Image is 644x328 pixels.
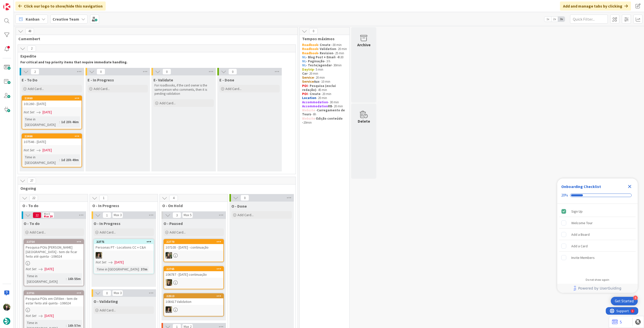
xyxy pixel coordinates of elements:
div: MS [164,306,223,313]
a: Powered by UserGuiding [560,284,635,293]
strong: Service [302,79,314,84]
span: 0 [228,69,237,75]
div: Welcome Tour is incomplete. [559,217,636,228]
div: Sign Up is complete. [559,206,636,217]
strong: NL [302,55,306,59]
i: Not Set [24,110,34,114]
div: SP [164,279,223,286]
div: 22770107105 - [DATE] - continuação [164,240,223,251]
img: avatar [3,318,10,325]
p: 30 min [302,43,347,47]
div: 22751 [24,291,84,295]
div: 1d 23h 46m [60,119,80,125]
strong: Website [302,116,315,121]
strong: - Validation [318,47,336,51]
span: Add Card... [159,101,176,105]
div: Checklist progress: 20% [561,193,634,198]
span: Add Card... [100,230,116,235]
div: Add and manage tabs by clicking [560,2,631,11]
span: E- Validate [153,77,173,82]
p: - 20min [302,117,347,125]
p: - 30 min [302,100,347,104]
p: - 20 min [302,96,347,100]
div: Checklist Container [557,178,638,293]
div: Time in [GEOGRAPHIC_DATA] [26,273,66,284]
div: 22513 [164,294,223,298]
p: For roadbooks, if the card owner is the same person who comments, then it is pending validation [154,83,213,96]
span: 0 [97,69,105,75]
div: 22754 [26,240,84,244]
span: 0 [309,28,318,34]
a: 22754Pesquisa POIs [PERSON_NAME][GEOGRAPHIC_DATA] - tem de ficar feito até quinta - 106024Not Set... [24,239,84,286]
a: 22771Personas PT - Locations CC + C&AMSNot Set[DATE]Time in [GEOGRAPHIC_DATA]:37m [94,239,154,274]
span: : [59,119,60,125]
strong: Carregamento de Tours [302,108,346,116]
div: Click our logo to show/hide this navigation [15,2,106,11]
div: 101260 - [DATE] [22,101,82,107]
strong: - Revision [318,51,333,55]
span: E - To Do [22,77,37,82]
span: O - Paused [164,221,183,226]
input: Quick Filter... [570,15,608,24]
p: - 20 min [302,72,347,76]
p: - 30min [302,63,347,67]
div: Checklist items [557,204,638,274]
div: Add a Board [571,231,590,238]
div: Max 3 [114,292,122,294]
span: O - Validating [94,299,118,304]
div: 22754Pesquisa POIs [PERSON_NAME][GEOGRAPHIC_DATA] - tem de ficar feito até quinta - 106024 [24,240,84,260]
span: Add Card... [237,213,254,217]
span: 22 [29,195,38,201]
a: 5 [612,319,622,325]
div: 22765 [166,267,223,271]
strong: Car [302,71,307,76]
div: 107105 - [DATE] - continuação [164,244,223,251]
span: 3 [173,212,181,218]
p: - - 6h [302,108,347,117]
div: 4 [633,296,638,300]
div: 22513108417 Validation [164,294,223,305]
span: Kanban [26,16,39,22]
span: : [59,157,60,163]
span: [DATE] [45,313,54,318]
div: Max 20 [44,215,53,218]
span: [DATE] [43,148,52,153]
div: Invite Members is incomplete. [559,252,636,263]
i: Not Set [96,260,106,264]
div: 22751 [26,291,84,295]
strong: POI [302,92,308,96]
span: O - To do [24,221,40,226]
div: Max 5 [184,214,191,216]
div: Pesquisa POIs em Clifden - tem de estar feito até quinta - 106024 [24,295,84,306]
div: 107546 - [DATE] [22,138,82,145]
p: - 20 min [302,92,347,96]
div: 22466107546 - [DATE] [22,134,82,145]
div: Max 2 [184,325,191,328]
div: 108417 Validation [164,298,223,305]
p: - 20 min [302,47,347,51]
span: 48 [25,28,34,34]
p: - 25 min [302,51,347,55]
span: O - In Progress [94,221,120,226]
span: O - To do [22,203,82,208]
div: 22770 [166,240,223,244]
div: Time in [GEOGRAPHIC_DATA] [96,266,139,272]
span: O - On Hold [162,203,221,208]
div: Time in [GEOGRAPHIC_DATA] [24,116,59,127]
img: BC [3,304,10,311]
strong: Website [302,108,315,112]
span: Add Card... [94,86,110,91]
span: : [139,266,140,272]
p: - 4h30 [302,55,347,59]
div: Max 3 [114,214,122,216]
strong: NL [302,63,306,67]
span: Camembert [18,36,291,41]
strong: Edição conteúdo - [302,116,343,125]
div: 37m [140,266,149,272]
span: E - Done [219,77,234,82]
strong: - Paginação [306,59,325,63]
a: 22460101260 - [DATE]Not Set[DATE]Time in [GEOGRAPHIC_DATA]:1d 23h 46m [22,96,82,129]
div: Sign Up [571,208,583,214]
div: 106787 - [DATE] continuação [164,271,223,278]
div: 20% [561,193,568,198]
